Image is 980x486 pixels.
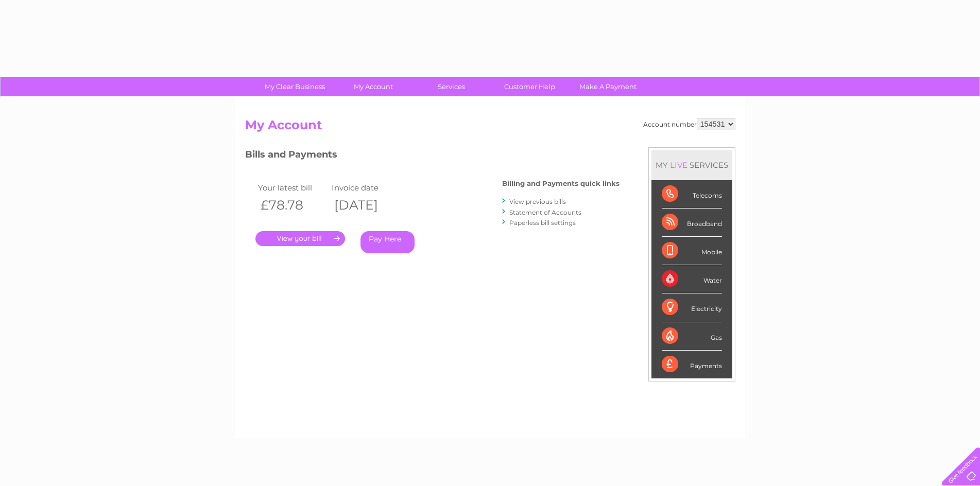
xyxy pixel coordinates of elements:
[360,231,415,253] a: Pay Here
[565,77,650,96] a: Make A Payment
[255,231,345,246] a: .
[502,180,620,187] h4: Billing and Payments quick links
[509,198,566,205] a: View previous bills
[651,150,732,180] div: MY SERVICES
[662,293,722,322] div: Electricity
[509,209,581,216] a: Statement of Accounts
[509,219,576,227] a: Paperless bill settings
[662,265,722,293] div: Water
[331,77,416,96] a: My Account
[409,77,494,96] a: Services
[329,181,403,195] td: Invoice date
[255,181,330,195] td: Your latest bill
[668,160,690,170] div: LIVE
[329,195,403,216] th: [DATE]
[662,322,722,351] div: Gas
[255,195,330,216] th: £78.78
[252,77,337,96] a: My Clear Business
[245,118,735,137] h2: My Account
[245,147,620,165] h3: Bills and Payments
[662,351,722,378] div: Payments
[662,237,722,265] div: Mobile
[662,209,722,237] div: Broadband
[643,118,735,130] div: Account number
[662,180,722,209] div: Telecoms
[487,77,572,96] a: Customer Help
